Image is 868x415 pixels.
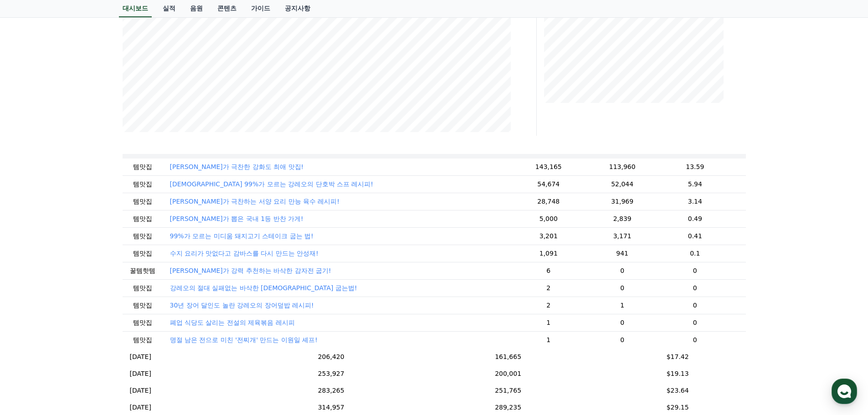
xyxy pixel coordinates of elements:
button: 30년 장어 달인도 놀란 강레오의 장어덮밥 레시피! [170,301,314,310]
td: 161,665 [406,348,610,365]
td: 113,960 [600,159,644,176]
td: 0 [600,331,644,348]
button: [PERSON_NAME]가 극찬한 강화도 최애 맛집! [170,162,304,171]
td: 템맛집 [123,297,163,314]
td: 1 [497,314,600,331]
a: 대화 [60,289,118,312]
td: 1,091 [497,245,600,262]
td: 52,044 [600,175,644,193]
td: 꿀템핫템 [123,262,163,279]
button: 강레오의 절대 실패없는 바삭한 [DEMOGRAPHIC_DATA] 굽는법! [170,283,357,292]
td: 0 [644,262,745,279]
td: 2 [497,279,600,297]
td: 3,201 [497,227,600,245]
td: 28,748 [497,193,600,210]
button: 99%가 모르는 미디움 돼지고기 스테이크 굽는 법! [170,231,313,241]
td: 템맛집 [123,331,163,348]
td: 2,839 [600,210,644,227]
button: 수지 요리가 맛없다고 감바스를 다시 만드는 안성재! [170,249,318,258]
td: 1 [600,297,644,314]
td: 3,171 [600,227,644,245]
td: 283,265 [256,382,406,399]
td: 54,674 [497,175,600,193]
td: 31,969 [600,193,644,210]
td: 0 [600,279,644,297]
td: 0 [600,314,644,331]
td: 템맛집 [123,159,163,176]
td: 0 [644,331,745,348]
td: 템맛집 [123,245,163,262]
button: 명절 남은 전으로 미친 '전찌개' 만드는 이원일 셰프! [170,335,318,344]
td: 251,765 [406,382,610,399]
td: 941 [600,245,644,262]
p: [DATE] [130,403,151,412]
td: 0 [644,314,745,331]
button: [DEMOGRAPHIC_DATA] 99%가 모르는 강레오의 단호박 스프 레시피! [170,179,374,189]
td: 0 [600,262,644,279]
td: $19.13 [610,365,746,382]
td: 1 [497,331,600,348]
td: 2 [497,297,600,314]
td: 13.59 [644,159,745,176]
td: 0.49 [644,210,745,227]
p: [DATE] [130,352,151,362]
span: 홈 [29,302,34,310]
td: 5,000 [497,210,600,227]
td: 템맛집 [123,279,163,297]
td: 0 [644,297,745,314]
td: 0.41 [644,227,745,245]
a: 설정 [118,289,175,312]
button: [PERSON_NAME]가 강력 추천하는 바삭한 감자전 굽기! [170,266,331,275]
span: 설정 [141,302,152,310]
td: 5.94 [644,175,745,193]
p: [DATE] [130,386,151,395]
td: $23.64 [610,382,746,399]
button: [PERSON_NAME]가 극찬하는 서양 요리 만능 육수 레시피! [170,197,340,206]
button: [PERSON_NAME]가 뽑은 국내 1등 반찬 가게! [170,214,303,223]
td: 206,420 [256,348,406,365]
td: 143,165 [497,159,600,176]
td: 0.1 [644,245,745,262]
td: 6 [497,262,600,279]
td: $17.42 [610,348,746,365]
td: 템맛집 [123,314,163,331]
td: 템맛집 [123,193,163,210]
td: 3.14 [644,193,745,210]
td: 253,927 [256,365,406,382]
td: 0 [644,279,745,297]
td: 200,001 [406,365,610,382]
span: 대화 [83,303,94,310]
td: 템맛집 [123,175,163,193]
td: 템맛집 [123,227,163,245]
td: 템맛집 [123,210,163,227]
a: 홈 [3,289,60,312]
p: [DATE] [130,369,151,379]
button: 폐업 식당도 살리는 전설의 제육볶음 레시피 [170,318,295,327]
